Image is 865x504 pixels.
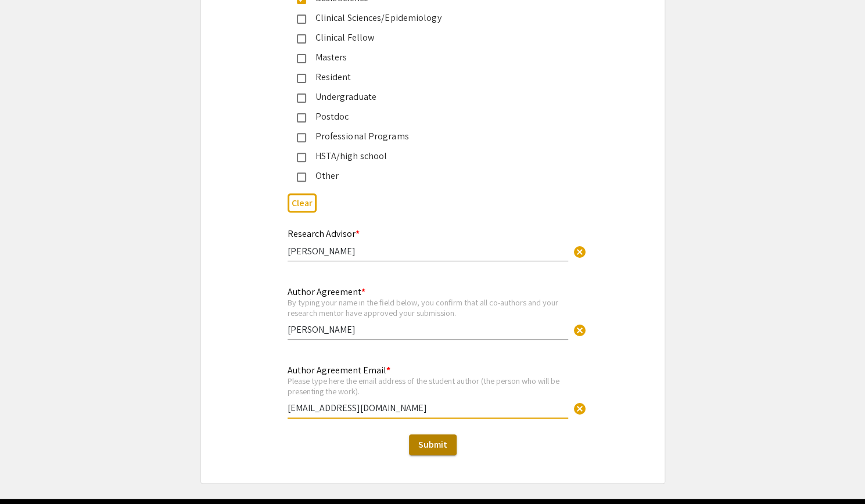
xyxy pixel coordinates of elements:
[418,438,447,451] span: Submit
[409,434,457,455] button: Submit
[568,318,591,341] button: Clear
[306,169,550,183] div: Other
[288,364,390,376] mat-label: Author Agreement Email
[288,245,568,257] input: Type Here
[9,452,49,495] iframe: Chat
[573,402,587,416] span: cancel
[288,193,317,213] button: Clear
[568,239,591,262] button: Clear
[306,90,550,104] div: Undergraduate
[306,31,550,45] div: Clinical Fellow
[306,51,550,64] div: Masters
[306,129,550,143] div: Professional Programs
[568,396,591,419] button: Clear
[306,149,550,163] div: HSTA/high school
[573,323,587,337] span: cancel
[288,228,360,240] mat-label: Research Advisor
[288,323,568,336] input: Type Here
[288,376,568,396] div: Please type here the email address of the student author (the person who will be presenting the w...
[573,245,587,259] span: cancel
[306,70,550,84] div: Resident
[288,286,365,298] mat-label: Author Agreement
[288,402,568,414] input: Type Here
[306,11,550,25] div: Clinical Sciences/Epidemiology
[288,297,568,318] div: By typing your name in the field below, you confirm that all co-authors and your research mentor ...
[306,110,550,124] div: Postdoc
